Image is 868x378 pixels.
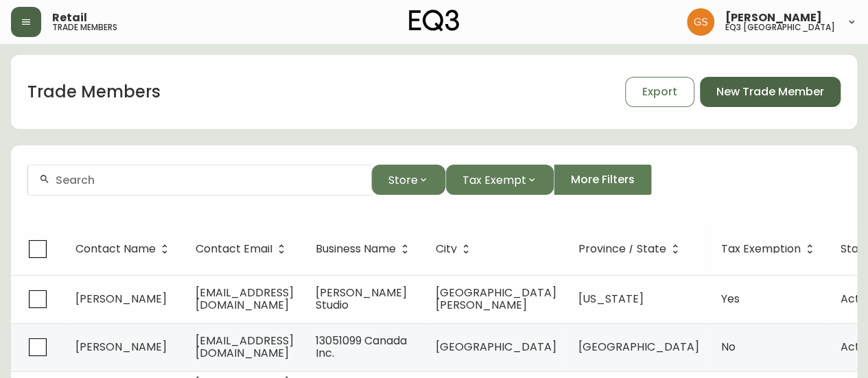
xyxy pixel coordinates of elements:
[316,245,396,253] span: Business Name
[578,243,684,255] span: Province / State
[409,10,460,32] img: logo
[578,245,666,253] span: Province / State
[75,243,174,255] span: Contact Name
[56,174,360,187] input: Search
[445,165,554,195] button: Tax Exempt
[436,285,556,313] span: [GEOGRAPHIC_DATA][PERSON_NAME]
[75,291,167,307] span: [PERSON_NAME]
[75,339,167,355] span: [PERSON_NAME]
[721,245,801,253] span: Tax Exemption
[316,333,407,361] span: 13051099 Canada Inc.
[52,12,87,23] span: Retail
[725,12,822,23] span: [PERSON_NAME]
[578,291,644,307] span: [US_STATE]
[436,245,457,253] span: City
[196,245,272,253] span: Contact Email
[196,243,290,255] span: Contact Email
[700,77,841,107] button: New Trade Member
[436,243,475,255] span: City
[625,77,694,107] button: Export
[578,339,699,355] span: [GEOGRAPHIC_DATA]
[371,165,445,195] button: Store
[721,339,736,355] span: No
[721,243,819,255] span: Tax Exemption
[316,243,414,255] span: Business Name
[725,23,835,32] h5: eq3 [GEOGRAPHIC_DATA]
[716,84,824,99] span: New Trade Member
[52,23,117,32] h5: trade members
[687,8,714,36] img: 6b403d9c54a9a0c30f681d41f5fc2571
[316,285,407,313] span: [PERSON_NAME] Studio
[462,172,526,189] span: Tax Exempt
[388,172,418,189] span: Store
[571,172,635,187] span: More Filters
[554,165,652,195] button: More Filters
[642,84,677,99] span: Export
[436,339,556,355] span: [GEOGRAPHIC_DATA]
[721,291,740,307] span: Yes
[75,245,156,253] span: Contact Name
[27,80,161,104] h1: Trade Members
[196,285,294,313] span: [EMAIL_ADDRESS][DOMAIN_NAME]
[196,333,294,361] span: [EMAIL_ADDRESS][DOMAIN_NAME]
